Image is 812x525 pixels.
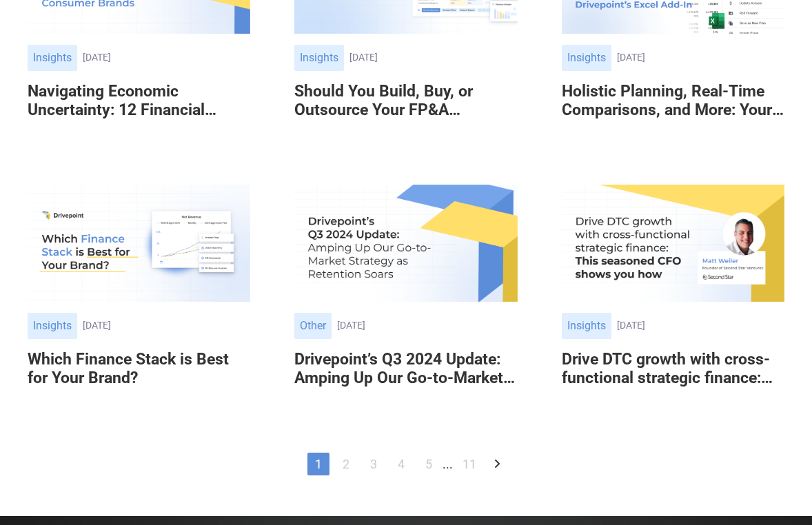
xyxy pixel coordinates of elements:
h6: Navigating Economic Uncertainty: 12 Financial Planning Strategies for Consumer Brands [28,82,250,120]
div: [DATE] [617,320,784,331]
img: Drivepoint’s Q3 2024 Update: Amping Up Our Go-to-Market Strategy as Retention Soars [294,185,517,302]
a: Next Page [486,453,508,475]
div: [DATE] [83,52,250,63]
a: Insights[DATE]Which Finance Stack is Best for Your Brand? [28,185,250,409]
h6: Drive DTC growth with cross-functional strategic finance: This seasoned CFO shows you how [562,350,784,388]
a: 2 [335,453,357,475]
h6: Which Finance Stack is Best for Your Brand? [28,350,250,388]
div: [DATE] [337,320,517,331]
div: Insights [28,313,77,339]
h6: Drivepoint’s Q3 2024 Update: Amping Up Our Go-to-Market Strategy as Retention Soars [294,350,517,388]
a: 1 [307,453,329,475]
a: Insights[DATE]Drive DTC growth with cross-functional strategic finance: This seasoned CFO shows y... [562,185,784,409]
div: Other [294,313,332,339]
a: 5 [418,453,440,475]
div: Insights [562,313,611,339]
div: Insights [28,45,77,71]
h6: Holistic Planning, Real-Time Comparisons, and More: Your Guide to Drivepoint’s Excel Add-In [562,82,784,120]
h6: Should You Build, Buy, or Outsource Your FP&A Platform? [294,82,517,120]
div: Insights [562,45,611,71]
div: [DATE] [83,320,250,331]
div: [DATE] [617,52,784,63]
div: ... [443,455,453,473]
div: Insights [294,45,344,71]
img: Drive DTC growth with cross-functional strategic finance: This seasoned CFO shows you how [562,185,784,302]
a: 4 [390,453,412,475]
img: Which Finance Stack is Best for Your Brand? [28,185,250,302]
a: 11 [456,453,483,475]
div: List [28,453,784,475]
a: 3 [363,453,385,475]
div: [DATE] [349,52,517,63]
a: Other[DATE]Drivepoint’s Q3 2024 Update: Amping Up Our Go-to-Market Strategy as Retention Soars [294,185,517,409]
